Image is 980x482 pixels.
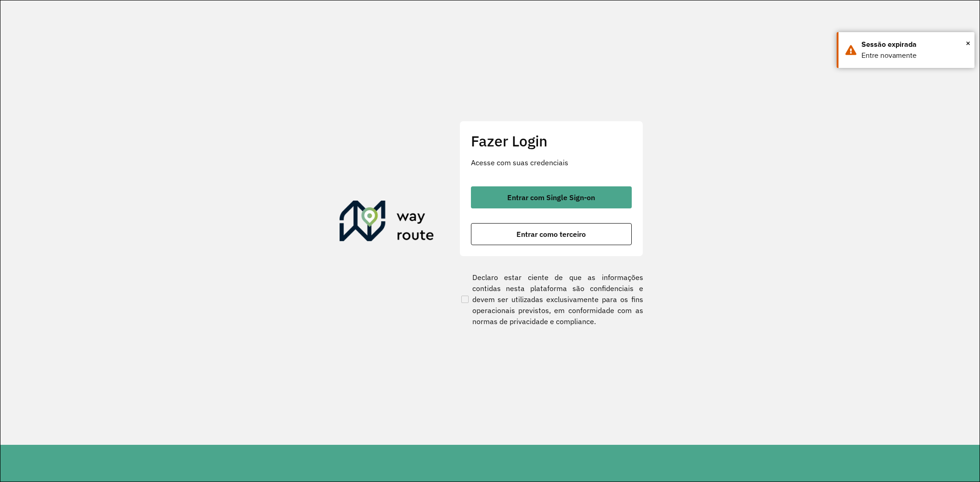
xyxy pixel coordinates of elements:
[471,186,632,208] button: button
[340,201,434,245] img: Roteirizador AmbevTech
[507,194,595,201] span: Entrar com Single Sign-on
[459,272,643,327] label: Declaro estar ciente de que as informações contidas nesta plataforma são confidenciais e devem se...
[861,50,968,61] div: Entre novamente
[471,223,632,245] button: button
[471,157,632,168] p: Acesse com suas credenciais
[861,39,968,50] div: Sessão expirada
[516,230,586,238] span: Entrar como terceiro
[966,36,970,50] span: ×
[471,132,632,150] h2: Fazer Login
[966,36,970,50] button: Close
